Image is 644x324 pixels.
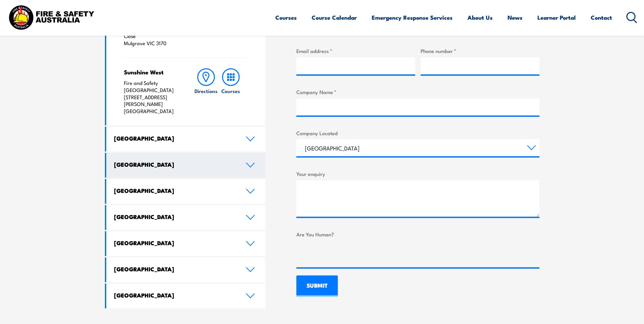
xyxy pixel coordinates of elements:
a: Contact [591,8,612,26]
a: News [508,8,522,26]
h6: Directions [195,87,218,94]
h4: [GEOGRAPHIC_DATA] [114,134,236,142]
a: [GEOGRAPHIC_DATA] [106,153,266,178]
a: [GEOGRAPHIC_DATA] [106,127,266,151]
label: Phone number [421,47,539,55]
label: Are You Human? [296,230,539,238]
h4: [GEOGRAPHIC_DATA] [114,213,236,220]
a: About Us [467,8,493,26]
h4: [GEOGRAPHIC_DATA] [114,239,236,247]
a: [GEOGRAPHIC_DATA] [106,179,266,204]
a: Emergency Response Services [372,8,453,26]
label: Company Located [296,129,539,137]
iframe: reCAPTCHA [296,241,400,267]
a: [GEOGRAPHIC_DATA] [106,231,266,256]
h4: [GEOGRAPHIC_DATA] [114,161,236,168]
p: Fire and Safety [GEOGRAPHIC_DATA] [STREET_ADDRESS][PERSON_NAME] [GEOGRAPHIC_DATA] [124,79,181,115]
h6: Courses [221,87,240,94]
h4: [GEOGRAPHIC_DATA] [114,291,236,299]
h4: Sunshine West [124,68,181,76]
a: Learner Portal [537,8,576,26]
a: Course Calendar [312,8,357,26]
a: [GEOGRAPHIC_DATA] [106,257,266,282]
a: Courses [219,68,243,115]
a: [GEOGRAPHIC_DATA] [106,284,266,308]
label: Email address [296,47,415,55]
a: Directions [194,68,218,115]
h4: [GEOGRAPHIC_DATA] [114,265,236,273]
label: Company Name [296,88,539,96]
input: SUBMIT [296,275,338,296]
h4: [GEOGRAPHIC_DATA] [114,187,236,194]
a: Courses [275,8,297,26]
a: [GEOGRAPHIC_DATA] [106,205,266,230]
label: Your enquiry [296,170,539,178]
